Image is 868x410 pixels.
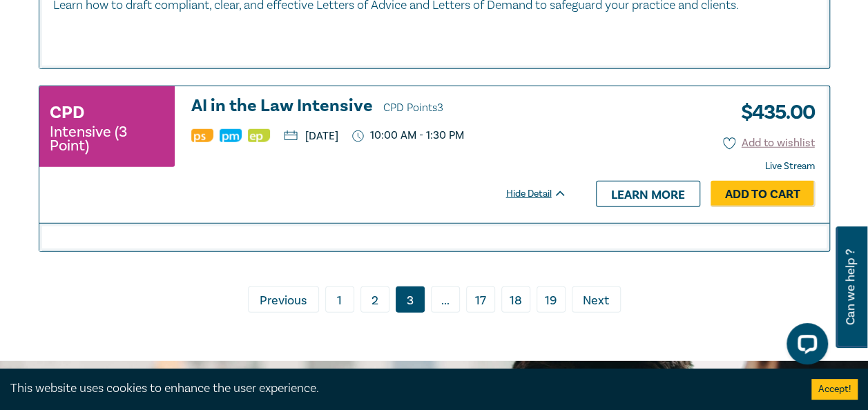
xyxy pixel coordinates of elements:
[765,160,815,173] strong: Live Stream
[248,129,270,142] img: Ethics & Professional Responsibility
[596,181,700,207] a: Learn more
[506,187,582,201] div: Hide Detail
[220,129,242,142] img: Practice Management & Business Skills
[260,292,307,310] span: Previous
[383,101,443,115] span: CPD Points 3
[572,286,621,313] a: Next
[501,286,530,313] a: 18
[325,286,354,313] a: 1
[731,97,815,128] h3: $ 435.00
[844,235,857,340] span: Can we help ?
[191,129,213,142] img: Professional Skills
[723,135,815,151] button: Add to wishlist
[50,125,164,153] small: Intensive (3 Point)
[431,286,460,313] span: ...
[466,286,495,313] a: 17
[775,318,833,375] iframe: LiveChat chat widget
[10,380,791,398] div: This website uses cookies to enhance the user experience.
[191,97,567,117] h3: AI in the Law Intensive
[248,286,319,313] a: Previous
[352,129,464,142] p: 10:00 AM - 1:30 PM
[396,286,425,313] a: 3
[537,286,566,313] a: 19
[583,292,609,310] span: Next
[811,379,858,400] button: Accept cookies
[50,100,84,125] h3: CPD
[191,97,567,117] a: AI in the Law Intensive CPD Points3
[284,130,338,141] p: [DATE]
[360,286,389,313] a: 2
[711,181,815,207] a: Add to Cart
